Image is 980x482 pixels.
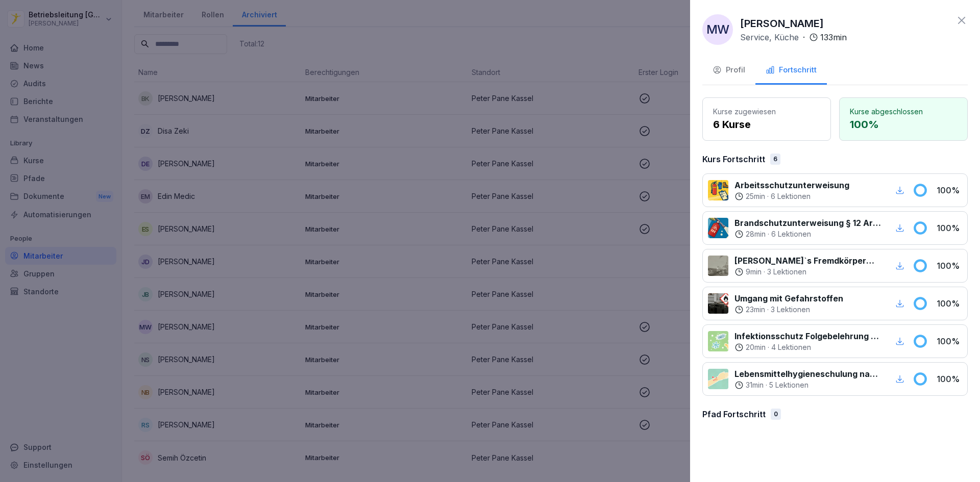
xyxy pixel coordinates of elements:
div: · [734,342,881,352]
p: 100 % [850,117,957,132]
div: 6 [770,154,780,165]
button: Profil [702,57,755,85]
p: Lebensmittelhygieneschulung nach EU-Verordnung (EG) Nr. 852 / 2004 [734,368,881,380]
p: 20 min [746,342,766,352]
p: 3 Lektionen [771,305,810,315]
p: 133 min [820,31,847,43]
p: Umgang mit Gefahrstoffen [734,292,843,305]
p: [PERSON_NAME]`s Fremdkörpermanagement [734,255,881,267]
p: 6 Lektionen [771,229,811,239]
p: Arbeitsschutzunterweisung [734,179,849,191]
p: Kurse abgeschlossen [850,106,957,117]
p: Service, Küche [740,31,799,43]
div: MW [702,14,733,45]
div: Profil [713,64,745,76]
div: 0 [771,409,781,420]
p: 100 % [937,373,962,385]
div: · [734,305,843,315]
p: Pfad Fortschritt [702,408,766,420]
p: 23 min [746,305,765,315]
div: · [734,380,881,390]
div: · [734,267,881,277]
p: 100 % [937,335,962,347]
div: · [734,229,881,239]
p: 100 % [937,260,962,272]
p: Infektionsschutz Folgebelehrung (nach §43 IfSG) [734,330,881,342]
p: Kurs Fortschritt [702,153,765,165]
p: 9 min [746,267,762,277]
p: 6 Kurse [713,117,820,132]
p: 25 min [746,191,765,201]
div: Fortschritt [766,64,817,76]
button: Fortschritt [755,57,827,85]
p: 28 min [746,229,766,239]
p: 100 % [937,184,962,196]
p: 31 min [746,380,764,390]
p: [PERSON_NAME] [740,16,824,31]
div: · [740,31,847,43]
p: 3 Lektionen [767,267,806,277]
div: · [734,191,849,201]
p: 6 Lektionen [771,191,811,201]
p: 4 Lektionen [771,342,811,352]
p: 5 Lektionen [769,380,808,390]
p: Brandschutzunterweisung § 12 ArbSchG [734,217,881,229]
p: Kurse zugewiesen [713,106,820,117]
p: 100 % [937,222,962,234]
p: 100 % [937,297,962,310]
